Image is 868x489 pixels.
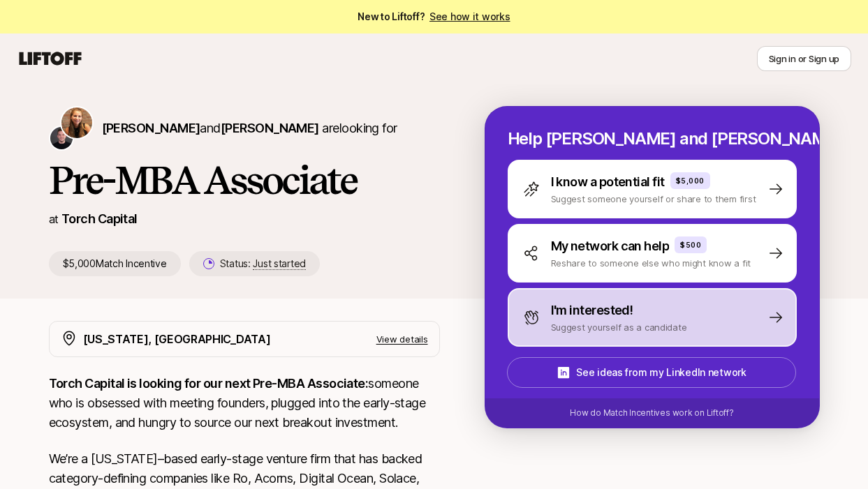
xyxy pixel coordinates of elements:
button: See ideas from my LinkedIn network [507,357,796,388]
p: Reshare to someone else who might know a fit [551,256,751,270]
p: Status: [220,255,306,272]
p: at [49,210,59,228]
p: I know a potential fit [551,172,665,192]
span: New to Liftoff? [358,8,510,25]
p: How do Match Incentives work on Liftoff? [570,407,733,419]
p: are looking for [102,119,397,138]
p: View details [376,332,428,346]
strong: Torch Capital is looking for our next Pre-MBA Associate: [49,376,369,391]
p: Help [PERSON_NAME] and [PERSON_NAME] hire [508,129,797,149]
p: I'm interested! [551,301,633,320]
p: See ideas from my LinkedIn network [576,364,746,381]
p: someone who is obsessed with meeting founders, plugged into the early-stage ecosystem, and hungry... [49,374,440,432]
p: Suggest someone yourself or share to them first [551,192,756,206]
span: Just started [253,257,306,270]
p: $500 [680,239,701,250]
img: Christopher Harper [50,127,73,149]
p: [US_STATE], [GEOGRAPHIC_DATA] [83,330,271,348]
span: and [200,121,318,135]
p: $5,000 [676,175,705,186]
p: My network can help [551,236,670,256]
p: Suggest yourself as a candidate [551,320,687,334]
span: [PERSON_NAME] [221,121,319,135]
h1: Pre-MBA Associate [49,159,440,201]
a: Torch Capital [61,211,138,226]
a: See how it works [429,10,510,22]
p: $5,000 Match Incentive [49,251,181,276]
span: [PERSON_NAME] [102,121,200,135]
button: Sign in or Sign up [757,46,851,71]
img: Katie Reiner [61,107,92,138]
